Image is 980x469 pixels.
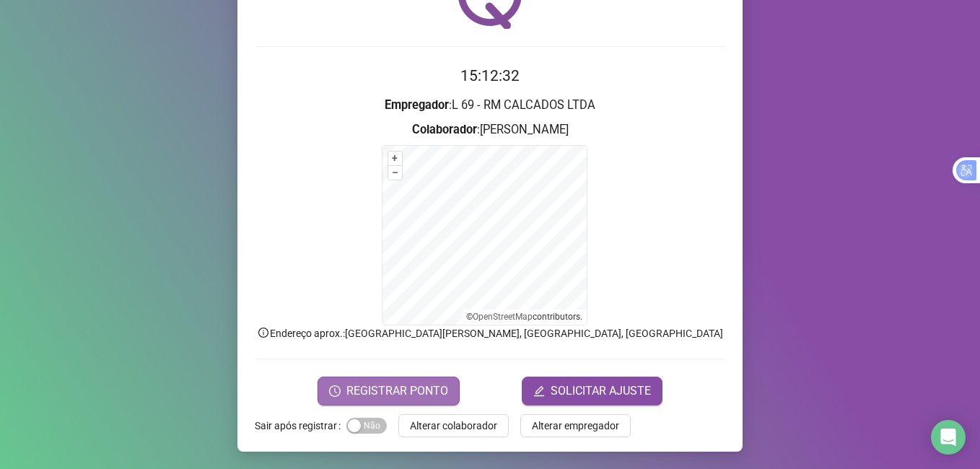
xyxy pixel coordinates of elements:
[318,377,460,406] button: REGISTRAR PONTO
[255,414,346,437] label: Sair após registrar
[329,385,341,397] span: clock-circle
[522,377,662,406] button: editSOLICITAR AJUSTE
[533,385,545,397] span: edit
[388,166,402,180] button: –
[931,420,966,455] div: Open Intercom Messenger
[473,312,533,322] a: OpenStreetMap
[412,123,477,136] strong: Colaborador
[532,418,619,434] span: Alterar empregador
[398,414,509,437] button: Alterar colaborador
[460,67,520,84] time: 15:12:32
[255,96,725,115] h3: : L 69 - RM CALCADOS LTDA
[255,120,725,139] h3: : [PERSON_NAME]
[388,152,402,165] button: +
[255,325,725,341] p: Endereço aprox. : [GEOGRAPHIC_DATA][PERSON_NAME], [GEOGRAPHIC_DATA], [GEOGRAPHIC_DATA]
[520,414,631,437] button: Alterar empregador
[551,382,651,400] span: SOLICITAR AJUSTE
[257,326,270,339] span: info-circle
[466,312,582,322] li: © contributors.
[410,418,497,434] span: Alterar colaborador
[346,382,448,400] span: REGISTRAR PONTO
[385,98,449,112] strong: Empregador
